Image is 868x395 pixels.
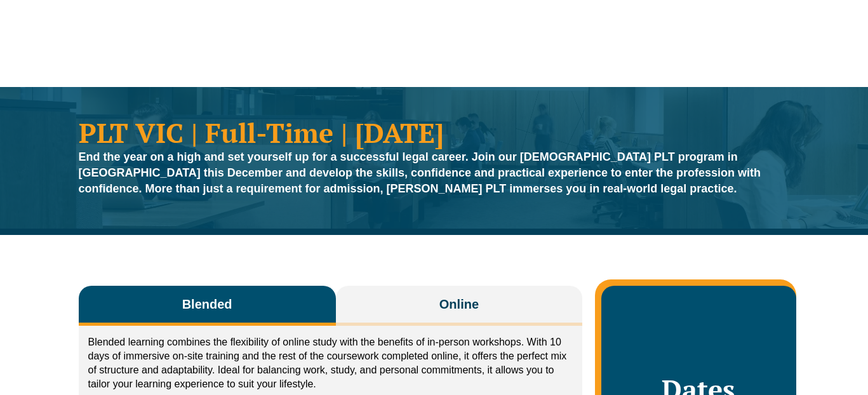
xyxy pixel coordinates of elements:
span: Blended [182,295,232,313]
span: Online [439,295,479,313]
p: Blended learning combines the flexibility of online study with the benefits of in-person workshop... [88,335,573,391]
strong: End the year on a high and set yourself up for a successful legal career. Join our [DEMOGRAPHIC_D... [79,151,761,195]
h1: PLT VIC | Full-Time | [DATE] [79,119,790,146]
